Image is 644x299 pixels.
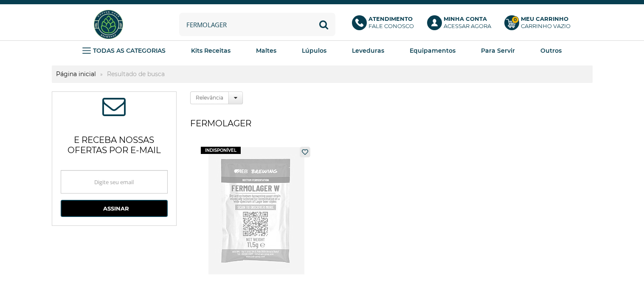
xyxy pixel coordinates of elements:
p: Fale conosco [368,15,414,30]
a: Para Servir [481,44,515,57]
strong: Leveduras [352,47,384,54]
a: Maltes [256,44,276,57]
button: Buscar [312,13,335,36]
strong: 0 [512,16,519,23]
strong: Lúpulos [302,47,326,54]
strong: Equipamentos [410,47,456,54]
a: Página inicial [52,70,100,78]
span: indisponível [201,147,241,154]
input: Digite o que você procura [179,13,335,36]
a: Leveduras [352,44,384,57]
span: ASSINE NOSSA NEWSLETTER [102,100,126,116]
b: Meu Carrinho [521,15,568,22]
a: Outros [540,44,562,57]
a: Minha ContaAcessar agora [427,15,496,34]
input: Digite seu email [61,170,168,194]
b: Atendimento [368,15,413,22]
a: TODAS AS CATEGORIAS [82,44,166,57]
label: Relevância [190,91,229,104]
a: Equipamentos [410,44,456,57]
b: Minha Conta [444,15,487,22]
strong: Resultado de busca [103,70,169,78]
a: Kits Receitas [191,44,231,57]
a: Lúpulos [302,44,326,57]
a: AtendimentoFale conosco [352,15,419,34]
p: e receba nossas ofertas por e-mail [61,124,168,162]
p: Acessar agora [444,15,491,30]
strong: Para Servir [481,47,515,54]
div: Carrinho Vazio [521,23,571,30]
button: Assinar [61,200,168,217]
strong: Maltes [256,47,276,54]
img: Hopfen Haus BrewShop [93,9,124,40]
strong: TODAS AS CATEGORIAS [93,47,166,54]
strong: Outros [540,47,562,54]
h1: fermolager [190,115,592,132]
strong: Kits Receitas [191,47,231,54]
